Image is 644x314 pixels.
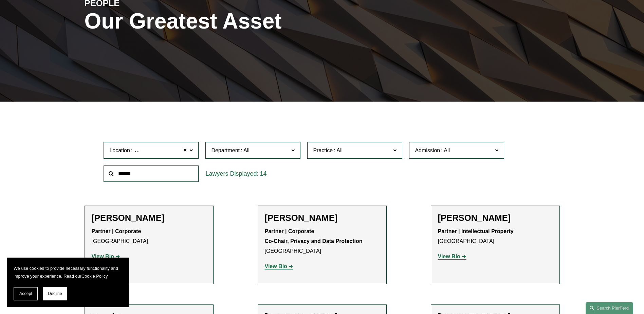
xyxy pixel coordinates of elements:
[265,263,293,269] a: View Bio
[92,254,114,259] strong: View Bio
[313,147,333,153] span: Practice
[14,287,38,300] button: Accept
[438,227,553,246] p: [GEOGRAPHIC_DATA]
[92,227,206,246] p: [GEOGRAPHIC_DATA]
[48,291,62,296] span: Decline
[133,146,190,155] span: [GEOGRAPHIC_DATA]
[7,258,129,307] section: Cookie banner
[586,302,633,314] a: Search this site
[43,287,67,300] button: Decline
[19,291,32,296] span: Accept
[85,9,401,34] h1: Our Greatest Asset
[415,147,440,153] span: Admission
[92,213,206,223] h2: [PERSON_NAME]
[92,228,141,234] strong: Partner | Corporate
[438,213,553,223] h2: [PERSON_NAME]
[438,228,514,234] strong: Partner | Intellectual Property
[265,263,287,269] strong: View Bio
[265,213,380,223] h2: [PERSON_NAME]
[265,227,380,256] p: [GEOGRAPHIC_DATA]
[14,264,122,280] p: We use cookies to provide necessary functionality and improve your experience. Read our .
[211,147,240,153] span: Department
[92,254,120,259] a: View Bio
[109,147,130,153] span: Location
[260,170,266,177] span: 14
[438,254,466,259] a: View Bio
[438,254,460,259] strong: View Bio
[81,274,108,279] a: Cookie Policy
[265,228,363,244] strong: Partner | Corporate Co-Chair, Privacy and Data Protection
